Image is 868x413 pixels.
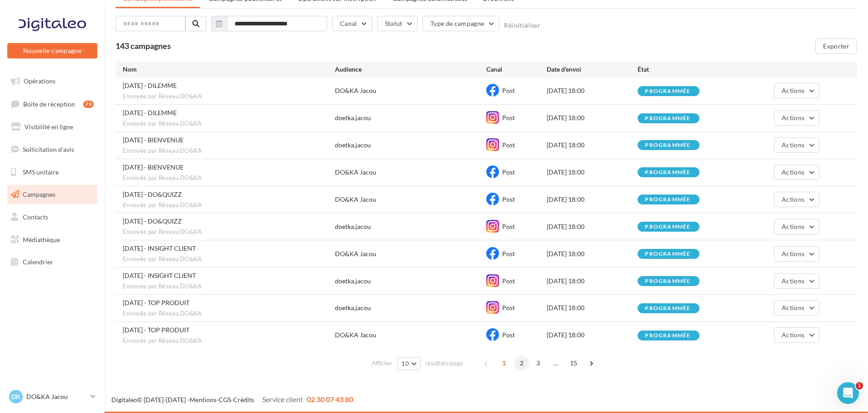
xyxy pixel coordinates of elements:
button: Actions [774,165,819,180]
div: 79 [83,101,94,108]
div: programmée [645,88,690,94]
button: Actions [774,300,819,316]
span: Calendrier [23,258,53,266]
a: CGS [219,396,231,403]
span: Envoyée par Réseau DO&KA [123,255,335,263]
div: [DATE] 18:00 [547,113,638,122]
span: Post [502,141,515,149]
span: Post [502,87,515,94]
div: [DATE] 18:00 [547,330,638,340]
div: [DATE] 18:00 [547,195,638,204]
span: Actions [782,141,804,149]
span: Envoyée par Réseau DO&KA [123,120,335,128]
div: DO&KA Jacou [335,195,376,204]
span: Actions [782,250,804,258]
span: Actions [782,304,804,311]
a: SMS unitaire [5,163,99,182]
span: Actions [782,195,804,203]
button: Actions [774,192,819,207]
div: programmée [645,306,690,311]
a: Boîte de réception79 [5,94,99,114]
a: Calendrier [5,253,99,272]
span: 2 [514,356,529,370]
span: Envoyée par Réseau DO&KA [123,92,335,101]
span: Envoyée par Réseau DO&KA [123,282,335,291]
div: [DATE] 18:00 [547,277,638,286]
span: Envoyée par Réseau DO&KA [123,174,335,182]
div: Audience [335,65,486,74]
div: doetka.jacou [335,303,371,312]
span: Post [502,250,515,258]
span: 23/09/2025 - DO&QUIZZ [123,217,182,225]
span: 18/09/2025 - INSIGHT CLIENT [123,272,196,279]
p: DO&KA Jacou [26,392,87,401]
span: 30/09/2025 - DILEMME [123,109,177,117]
button: Canal [332,16,372,31]
button: Réinitialiser [504,22,540,29]
span: Post [502,195,515,203]
span: Post [502,168,515,176]
div: doetka.jacou [335,141,371,150]
a: Mentions [190,396,216,403]
span: 25/09/2025 - BIENVENUE [123,136,184,144]
span: 25/09/2025 - BIENVENUE [123,163,184,171]
div: [DATE] 18:00 [547,168,638,177]
span: Afficher [372,359,392,368]
span: Actions [782,331,804,339]
div: Nom [123,65,335,74]
div: Date d'envoi [547,65,638,74]
span: Actions [782,277,804,285]
span: Service client [262,395,303,403]
span: © [DATE]-[DATE] - - - [111,396,353,403]
div: Canal [486,65,547,74]
span: Post [502,277,515,285]
div: [DATE] 18:00 [547,249,638,258]
a: Digitaleo [111,396,137,403]
button: Actions [774,327,819,343]
div: doetka.jacou [335,113,371,122]
div: programmée [645,197,690,203]
div: DO&KA Jacou [335,249,376,258]
span: Envoyée par Réseau DO&KA [123,201,335,209]
div: programmée [645,170,690,175]
button: Exporter [815,39,857,54]
span: résultats/page [425,359,463,368]
span: Contacts [23,213,48,221]
div: DO&KA Jacou [335,168,376,177]
a: Opérations [5,72,99,91]
span: 16/09/2025 - TOP PRODUIT [123,299,190,306]
div: programmée [645,278,690,284]
div: doetka.jacou [335,277,371,286]
span: Médiathèque [23,236,60,243]
span: Actions [782,168,804,176]
span: 18/09/2025 - INSIGHT CLIENT [123,244,196,252]
a: Crédits [233,396,254,403]
span: 10 [401,360,409,367]
div: DO&KA Jacou [335,330,376,340]
a: DK DO&KA Jacou [7,388,97,405]
span: Envoyée par Réseau DO&KA [123,228,335,236]
span: Envoyée par Réseau DO&KA [123,147,335,155]
button: Type de campagne [423,16,499,31]
button: Actions [774,137,819,153]
div: doetka.jacou [335,222,371,231]
span: Post [502,304,515,311]
span: Campagnes [23,190,55,198]
span: 15 [566,356,581,370]
span: SMS unitaire [23,168,59,175]
button: Actions [774,273,819,289]
span: Boîte de réception [23,100,75,107]
div: [DATE] 18:00 [547,141,638,150]
button: Actions [774,219,819,234]
span: Actions [782,223,804,230]
iframe: Intercom live chat [837,382,859,404]
span: Actions [782,87,804,94]
span: ... [549,356,563,370]
span: Opérations [24,77,55,85]
button: Statut [377,16,418,31]
button: Actions [774,83,819,98]
div: programmée [645,251,690,257]
div: programmée [645,116,690,121]
span: Envoyée par Réseau DO&KA [123,337,335,345]
a: Sollicitation d'avis [5,140,99,159]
